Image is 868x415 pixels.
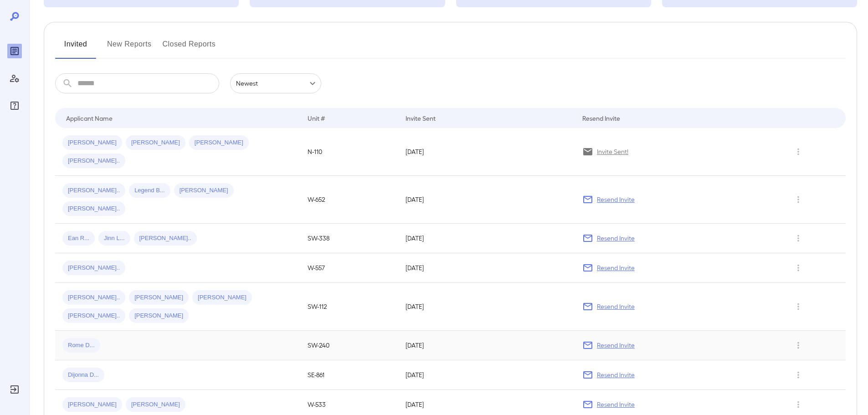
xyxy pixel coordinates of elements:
[398,360,575,390] td: [DATE]
[189,138,249,147] span: [PERSON_NAME]
[398,176,575,224] td: [DATE]
[597,341,635,350] p: Resend Invite
[308,113,325,123] div: Unit #
[129,293,189,302] span: [PERSON_NAME]
[62,205,125,213] span: [PERSON_NAME]..
[7,98,22,113] div: FAQ
[791,299,806,314] button: Row Actions
[7,382,22,397] div: Log Out
[300,253,398,283] td: W-557
[300,283,398,331] td: SW-112
[398,128,575,176] td: [DATE]
[791,368,806,382] button: Row Actions
[300,224,398,253] td: SW-338
[791,192,806,207] button: Row Actions
[62,400,122,409] span: [PERSON_NAME]
[66,113,113,123] div: Applicant Name
[300,331,398,360] td: SW-240
[791,231,806,246] button: Row Actions
[62,312,125,320] span: [PERSON_NAME]..
[134,234,197,243] span: [PERSON_NAME]..
[406,113,436,123] div: Invite Sent
[230,73,321,93] div: Newest
[791,261,806,275] button: Row Actions
[398,224,575,253] td: [DATE]
[126,138,185,147] span: [PERSON_NAME]
[300,128,398,176] td: N-110
[192,293,252,302] span: [PERSON_NAME]
[791,144,806,159] button: Row Actions
[398,331,575,360] td: [DATE]
[163,37,216,59] button: Closed Reports
[582,113,620,123] div: Resend Invite
[129,312,189,320] span: [PERSON_NAME]
[300,176,398,224] td: W-652
[62,264,125,272] span: [PERSON_NAME]..
[597,147,628,156] p: Invite Sent!
[129,186,170,195] span: Legend B...
[55,37,96,59] button: Invited
[791,397,806,412] button: Row Actions
[98,234,130,243] span: Jinn L...
[597,400,635,409] p: Resend Invite
[174,186,234,195] span: [PERSON_NAME]
[62,293,125,302] span: [PERSON_NAME]..
[62,157,125,165] span: [PERSON_NAME]..
[597,370,635,379] p: Resend Invite
[597,302,635,311] p: Resend Invite
[398,253,575,283] td: [DATE]
[398,283,575,331] td: [DATE]
[791,338,806,353] button: Row Actions
[107,37,152,59] button: New Reports
[300,360,398,390] td: SE-861
[62,234,95,243] span: Ean R...
[7,71,22,86] div: Manage Users
[62,371,104,379] span: Dijonna D...
[62,186,125,195] span: [PERSON_NAME]..
[62,138,122,147] span: [PERSON_NAME]
[597,234,635,243] p: Resend Invite
[597,263,635,272] p: Resend Invite
[62,341,100,350] span: Rome D...
[7,44,22,58] div: Reports
[597,195,635,204] p: Resend Invite
[126,400,185,409] span: [PERSON_NAME]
